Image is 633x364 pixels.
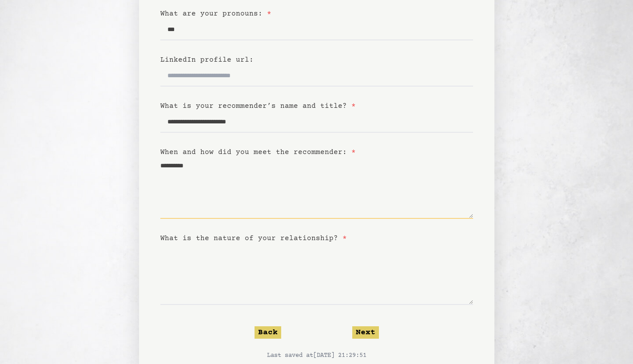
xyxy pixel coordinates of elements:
label: What is the nature of your relationship? [160,234,347,242]
p: Last saved at [DATE] 21:29:51 [160,351,473,360]
label: What is your recommender’s name and title? [160,102,356,110]
button: Next [352,326,379,339]
label: What are your pronouns: [160,10,271,18]
label: When and how did you meet the recommender: [160,148,356,156]
label: LinkedIn profile url: [160,56,254,64]
button: Back [255,326,281,339]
